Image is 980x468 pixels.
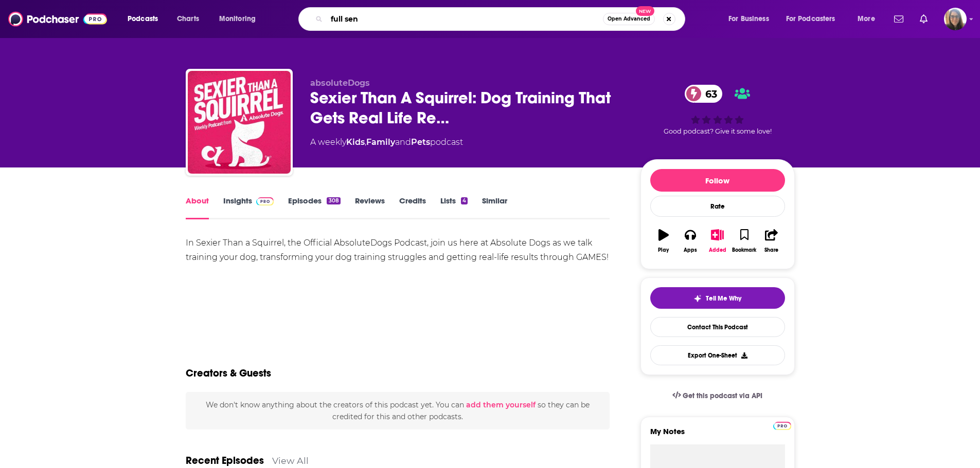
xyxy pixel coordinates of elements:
img: tell me why sparkle [693,294,702,303]
span: For Business [728,12,769,26]
button: Bookmark [731,222,758,259]
button: Follow [650,169,785,192]
a: 63 [685,85,722,103]
label: My Notes [650,426,785,444]
a: Reviews [355,196,385,219]
button: tell me why sparkleTell Me Why [650,287,785,309]
a: Contact This Podcast [650,317,785,337]
div: A weekly podcast [310,136,463,148]
button: Show profile menu [944,8,967,30]
img: Sexier Than A Squirrel: Dog Training That Gets Real Life Results [188,71,291,174]
button: Share [758,222,785,259]
a: Similar [482,196,507,219]
div: 63Good podcast? Give it some love! [640,78,795,142]
span: Open Advanced [608,16,650,22]
a: Episodes308 [288,196,340,219]
button: open menu [721,11,782,27]
span: We don't know anything about the creators of this podcast yet . You can so they can be credited f... [206,400,590,421]
a: InsightsPodchaser Pro [223,196,274,219]
div: Share [764,247,778,253]
span: More [858,12,875,26]
div: Search podcasts, credits, & more... [308,7,695,31]
span: Get this podcast via API [683,391,762,400]
div: Added [709,247,726,253]
button: Added [704,222,730,259]
span: absoluteDogs [310,78,370,88]
a: Get this podcast via API [664,383,771,408]
a: Show notifications dropdown [890,10,907,28]
span: Podcasts [128,12,158,26]
img: Podchaser Pro [773,422,791,430]
div: 308 [327,197,340,204]
button: Export One-Sheet [650,345,785,365]
img: Podchaser Pro [256,197,274,205]
span: New [636,6,654,16]
img: User Profile [944,8,967,30]
div: Rate [650,196,785,217]
a: Lists4 [440,196,468,219]
a: Pets [411,137,430,147]
div: In Sexier Than a Squirrel, the Official AbsoluteDogs Podcast, join us here at Absolute Dogs as we... [186,236,610,265]
div: Apps [684,247,697,253]
a: Recent Episodes [186,454,264,467]
a: Family [366,137,395,147]
button: Play [650,222,677,259]
a: Credits [399,196,426,219]
span: Monitoring [219,12,256,26]
span: 63 [695,85,722,103]
a: Show notifications dropdown [916,10,932,28]
button: open menu [120,11,171,27]
span: Good podcast? Give it some love! [664,127,772,135]
img: Podchaser - Follow, Share and Rate Podcasts [8,9,107,29]
h2: Creators & Guests [186,367,271,380]
button: open menu [850,11,888,27]
span: , [365,137,366,147]
a: Kids [346,137,365,147]
button: open menu [779,11,850,27]
button: Apps [677,222,704,259]
span: Tell Me Why [706,294,741,303]
a: About [186,196,209,219]
span: Charts [177,12,199,26]
span: For Podcasters [786,12,835,26]
button: open menu [212,11,269,27]
a: Pro website [773,420,791,430]
span: and [395,137,411,147]
div: Play [658,247,669,253]
input: Search podcasts, credits, & more... [327,11,603,27]
a: Charts [170,11,205,27]
button: Open AdvancedNew [603,13,655,25]
button: add them yourself [466,401,536,409]
a: View All [272,455,309,466]
div: 4 [461,197,468,204]
span: Logged in as akolesnik [944,8,967,30]
div: Bookmark [732,247,756,253]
